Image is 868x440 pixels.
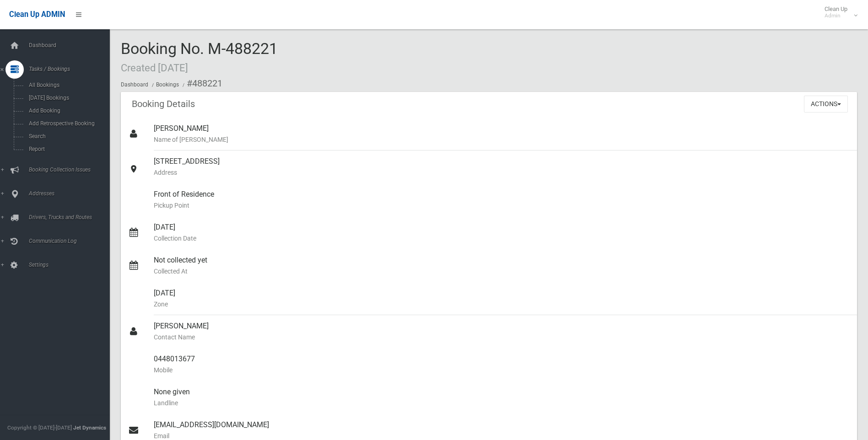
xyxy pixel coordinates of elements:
[121,39,278,75] span: Booking No. M-488221
[26,190,117,197] span: Addresses
[180,75,222,92] li: #488221
[121,95,206,113] header: Booking Details
[154,200,850,211] small: Pickup Point
[154,397,850,408] small: Landline
[154,332,850,343] small: Contact Name
[121,81,148,88] a: Dashboard
[154,167,850,178] small: Address
[73,424,106,431] strong: Jet Dynamics
[154,150,850,183] div: [STREET_ADDRESS]
[154,134,850,145] small: Name of [PERSON_NAME]
[26,214,117,220] span: Drivers, Trucks and Routes
[9,10,65,19] span: Clean Up ADMIN
[26,166,117,173] span: Booking Collection Issues
[26,120,109,127] span: Add Retrospective Booking
[825,12,847,19] small: Admin
[26,66,117,72] span: Tasks / Bookings
[26,107,109,114] span: Add Booking
[26,95,109,101] span: [DATE] Bookings
[154,282,850,315] div: [DATE]
[154,381,850,414] div: None given
[154,118,850,150] div: [PERSON_NAME]
[154,183,850,216] div: Front of Residence
[26,82,109,88] span: All Bookings
[7,424,72,431] span: Copyright © [DATE]-[DATE]
[154,315,850,348] div: [PERSON_NAME]
[154,233,850,244] small: Collection Date
[154,365,850,376] small: Mobile
[26,262,117,268] span: Settings
[154,348,850,381] div: 0448013677
[26,146,109,152] span: Report
[154,249,850,282] div: Not collected yet
[121,62,188,74] small: Created [DATE]
[804,96,848,113] button: Actions
[26,42,117,48] span: Dashboard
[820,5,857,19] span: Clean Up
[156,81,179,88] a: Bookings
[26,238,117,244] span: Communication Log
[154,216,850,249] div: [DATE]
[154,299,850,310] small: Zone
[154,266,850,277] small: Collected At
[26,133,109,140] span: Search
